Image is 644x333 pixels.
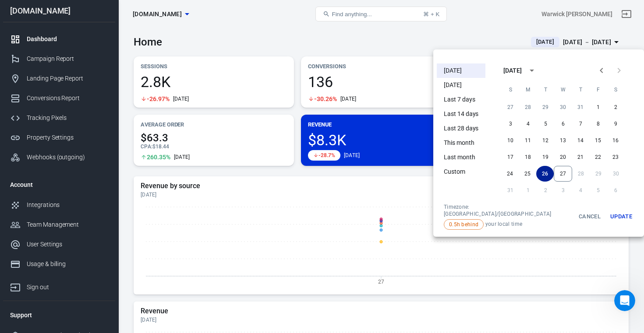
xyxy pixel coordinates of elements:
button: 9 [607,116,624,132]
button: 19 [537,149,554,165]
button: 18 [519,149,537,165]
button: calendar view is open, switch to year view [524,63,539,78]
button: Cancel [576,203,604,230]
button: 11 [519,133,537,148]
li: Last 28 days [437,121,485,136]
button: 14 [572,133,589,148]
button: 1 [589,99,607,115]
button: 12 [537,133,554,148]
span: Friday [590,81,606,98]
button: 23 [607,149,624,165]
button: 6 [554,116,572,132]
button: 25 [519,166,536,182]
button: 28 [519,99,537,115]
button: 17 [502,149,519,165]
button: 10 [502,133,519,148]
span: Monday [520,81,536,98]
button: 27 [554,166,572,182]
button: 22 [589,149,607,165]
span: your local time [444,219,572,230]
span: Tuesday [538,81,553,98]
button: 13 [554,133,572,148]
div: Timezone: [GEOGRAPHIC_DATA]/[GEOGRAPHIC_DATA] [444,203,572,217]
button: 5 [537,116,554,132]
span: Sunday [502,81,518,98]
button: 8 [589,116,607,132]
li: Last month [437,150,485,165]
iframe: Intercom live chat [614,290,635,311]
li: This month [437,136,485,150]
button: 31 [572,99,589,115]
button: Previous month [593,62,610,79]
button: 4 [519,116,537,132]
button: 15 [589,133,607,148]
li: Last 14 days [437,107,485,121]
span: Saturday [608,81,623,98]
button: 21 [572,149,589,165]
li: [DATE] [437,78,485,92]
button: 26 [536,166,554,182]
button: Update [607,203,635,230]
button: 30 [554,99,572,115]
button: 27 [502,99,519,115]
li: [DATE] [437,63,485,78]
li: Last 7 days [437,92,485,107]
button: 20 [554,149,572,165]
button: 3 [502,116,519,132]
button: 16 [607,133,624,148]
button: 2 [607,99,624,115]
li: Custom [437,165,485,179]
span: Wednesday [555,81,571,98]
div: [DATE] [503,66,522,75]
button: 24 [501,166,519,182]
button: 29 [537,99,554,115]
button: 7 [572,116,589,132]
span: 0.5h behind [446,221,481,228]
span: Thursday [573,81,588,98]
